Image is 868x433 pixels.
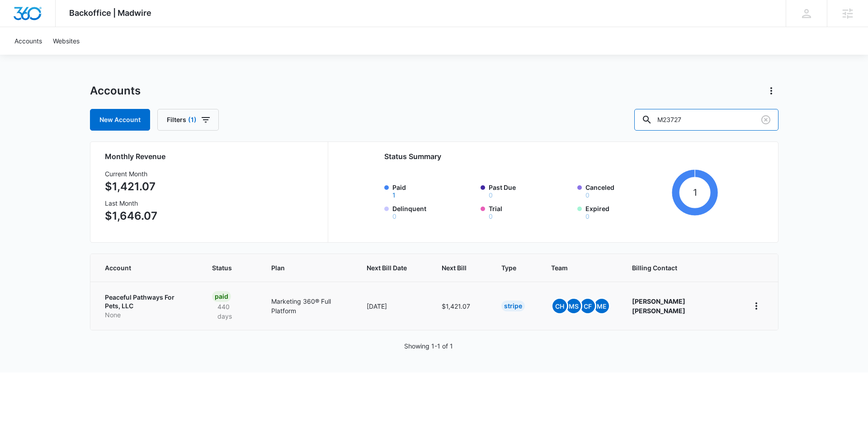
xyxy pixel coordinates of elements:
span: Team [551,263,597,273]
span: Next Bill [442,263,467,273]
div: Paid [212,291,231,302]
span: ME [594,299,609,313]
p: Marketing 360® Full Platform [271,297,344,315]
label: Expired [585,204,669,220]
label: Canceled [585,183,669,198]
span: MS [566,299,581,313]
span: (1) [188,117,197,123]
span: Billing Contact [632,263,727,273]
h2: Monthly Revenue [105,151,317,162]
a: Peaceful Pathways For Pets, LLCNone [105,293,190,320]
p: 440 days [212,302,250,321]
h1: Accounts [90,84,141,98]
p: Showing 1-1 of 1 [404,341,453,351]
button: Actions [764,84,778,98]
span: Account [105,263,177,273]
p: None [105,311,190,320]
td: $1,421.07 [431,282,491,330]
button: home [749,299,764,313]
td: [DATE] [356,282,431,330]
button: Filters(1) [157,109,219,131]
label: Past Due [489,183,572,198]
label: Delinquent [392,204,476,220]
label: Paid [392,183,476,198]
h3: Last Month [105,198,157,208]
span: CF [580,299,595,313]
p: Peaceful Pathways For Pets, LLC [105,293,190,311]
h3: Current Month [105,169,157,179]
span: Type [501,263,516,273]
span: Plan [271,263,344,273]
div: Stripe [501,301,525,311]
h2: Status Summary [384,151,718,162]
span: CH [552,299,567,313]
a: Accounts [9,27,47,55]
p: $1,646.07 [105,208,157,224]
p: $1,421.07 [105,179,157,195]
span: Backoffice | Madwire [69,8,151,18]
tspan: 1 [693,187,697,198]
span: Next Bill Date [367,263,407,273]
span: Status [212,263,237,273]
a: New Account [90,109,150,131]
button: Clear [759,113,773,127]
input: Search [634,109,778,131]
a: Websites [47,27,85,55]
strong: [PERSON_NAME] [PERSON_NAME] [632,297,685,315]
label: Trial [489,204,572,220]
button: Paid [392,192,396,198]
